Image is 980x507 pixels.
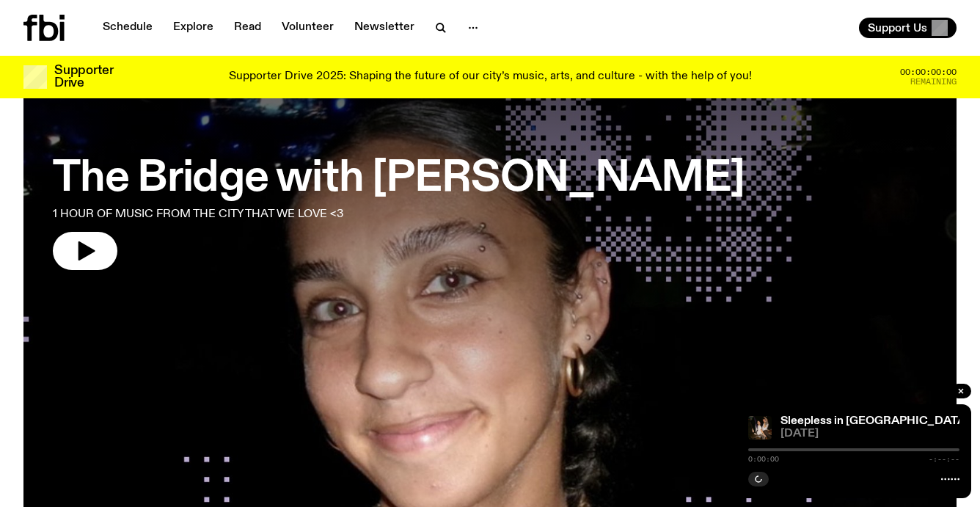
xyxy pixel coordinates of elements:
span: 0:00:00 [748,456,779,463]
a: The Bridge with [PERSON_NAME]1 HOUR OF MUSIC FROM THE CITY THAT WE LOVE <3 [53,144,745,270]
span: [DATE] [780,428,959,439]
h3: Supporter Drive [54,65,113,90]
span: Remaining [910,78,957,86]
a: Volunteer [273,18,343,38]
span: Support Us [868,21,927,34]
a: Schedule [94,18,161,38]
span: 00:00:00:00 [900,68,957,76]
p: Supporter Drive 2025: Shaping the future of our city’s music, arts, and culture - with the help o... [229,70,752,84]
span: -:--:-- [929,456,959,463]
h3: The Bridge with [PERSON_NAME] [53,158,745,200]
a: Explore [164,18,222,38]
button: Support Us [859,18,957,38]
a: Read [225,18,270,38]
a: Newsletter [345,18,423,38]
img: Marcus Whale is on the left, bent to his knees and arching back with a gleeful look his face He i... [748,416,772,439]
p: 1 HOUR OF MUSIC FROM THE CITY THAT WE LOVE <3 [53,205,428,223]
